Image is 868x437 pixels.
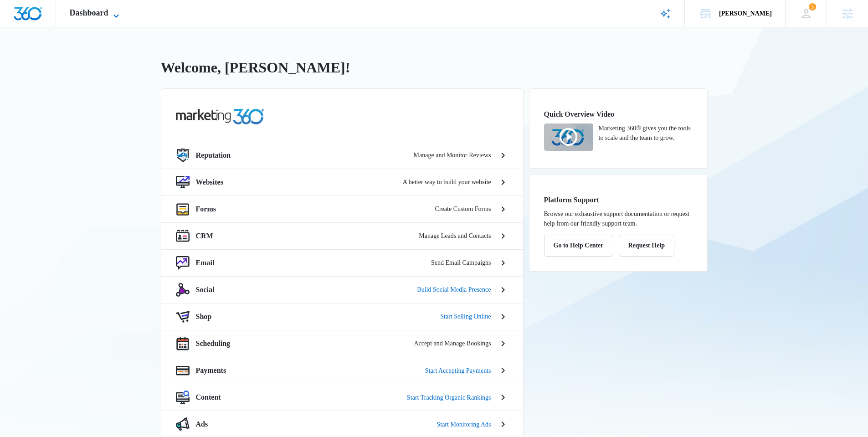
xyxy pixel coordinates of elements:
[196,392,221,403] p: Content
[176,391,190,404] img: content
[161,249,523,276] a: nurtureEmailSend Email Campaigns
[196,177,223,188] p: Websites
[809,3,816,10] span: 5
[161,195,523,222] a: formsFormsCreate Custom Forms
[161,169,523,195] a: websiteWebsitesA better way to build your website
[196,311,212,322] p: Shop
[196,204,216,215] p: Forms
[544,209,693,228] p: Browse our exhaustive support documentation or request help from our friendly support team.
[176,202,190,216] img: forms
[435,204,491,214] p: Create Custom Forms
[196,257,215,268] p: Email
[161,57,350,78] h1: Welcome, [PERSON_NAME]!
[599,123,693,147] p: Marketing 360® gives you the tools to scale and the team to grow.
[809,3,816,10] div: notifications count
[544,235,613,257] button: Go to Help Center
[176,417,190,431] img: ads
[176,364,190,377] img: payments
[176,229,190,243] img: crm
[196,150,231,161] p: Reputation
[619,235,675,257] button: Request Help
[161,384,523,411] a: contentContentStart Tracking Organic Rankings
[544,123,593,151] img: Quick Overview Video
[196,231,213,242] p: CRM
[419,231,491,241] p: Manage Leads and Contacts
[431,258,491,267] p: Send Email Campaigns
[161,303,523,330] a: shopAppShopStart Selling Online
[176,149,190,162] img: reputation
[161,276,523,303] a: socialSocialBuild Social Media Presence
[161,330,523,357] a: schedulingSchedulingAccept and Manage Bookings
[425,366,491,375] p: Start Accepting Payments
[176,256,190,270] img: nurture
[161,357,523,384] a: paymentsPaymentsStart Accepting Payments
[196,338,231,349] p: Scheduling
[619,242,675,249] a: Request Help
[176,337,190,351] img: scheduling
[176,310,190,324] img: shopApp
[437,420,491,429] p: Start Monitoring Ads
[176,283,190,297] img: social
[403,177,491,187] p: A better way to build your website
[161,142,523,169] a: reputationReputationManage and Monitor Reviews
[440,312,491,321] p: Start Selling Online
[70,8,108,18] span: Dashboard
[176,175,190,189] img: website
[417,285,491,294] p: Build Social Media Presence
[161,222,523,249] a: crmCRMManage Leads and Contacts
[196,419,208,430] p: Ads
[544,109,693,120] h2: Quick Overview Video
[407,393,491,402] p: Start Tracking Organic Rankings
[719,10,772,17] div: account name
[176,109,264,124] img: common.products.marketing.title
[544,195,693,206] h2: Platform Support
[544,242,619,249] a: Go to Help Center
[196,365,226,376] p: Payments
[414,339,491,348] p: Accept and Manage Bookings
[196,284,215,295] p: Social
[414,150,491,160] p: Manage and Monitor Reviews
